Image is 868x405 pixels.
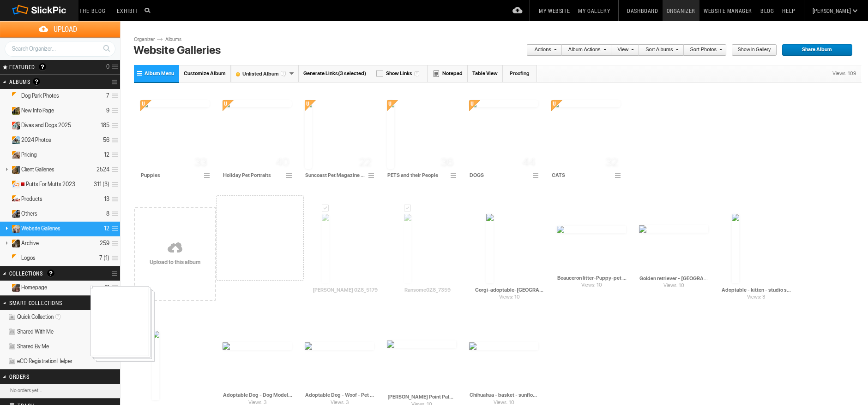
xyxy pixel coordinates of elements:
[1,195,10,202] a: Expand
[557,274,627,282] input: Beauceron litter-Puppy-pet photoshoot
[732,214,739,283] img: HazelZV2_7632.webp
[486,214,494,283] img: LumaZV2_6976.webp
[21,195,42,203] span: Products
[486,293,533,301] span: Views: 10
[606,158,618,165] span: 32
[17,313,64,321] span: Quick Collection
[305,391,375,399] input: Adoptable Dog - Woof - Pet Portait- Studio
[523,158,536,165] span: 44
[21,107,54,114] span: New Info Page
[1,151,10,158] a: Expand
[145,70,174,76] span: Album Menu
[322,214,329,283] img: Freddy_0Z8_5179.webp
[8,195,20,203] ins: Unlisted Album
[8,284,20,292] ins: Unlisted Collection
[8,122,20,129] ins: Private Album
[21,225,60,232] span: Website Galleries
[21,254,36,262] span: Logos
[387,171,448,179] input: PETS and their People
[469,342,538,350] img: Chi_puop_sunflower.webp
[639,44,678,56] a: Sort Albums
[1,210,10,217] a: Expand
[684,44,722,56] a: Sort Photos
[21,240,39,247] span: Archive
[557,226,626,233] img: compositeZV2_2301_copy_2.webp
[611,44,634,56] a: View
[8,313,16,321] img: ico_album_quick.png
[8,107,20,115] ins: Unlisted Album
[21,122,71,129] span: Divas and Dogs 2025
[8,166,20,174] ins: Unlisted Album
[276,158,289,165] span: 40
[387,340,456,348] img: Mako_in_thought.webp
[551,100,621,107] img: ChesterZED_0533-2.webp
[21,166,54,173] span: Client Galleries
[21,284,47,291] span: Homepage
[17,328,54,335] span: Shared With Me
[21,210,37,217] span: Others
[503,65,537,82] a: Proofing
[8,343,16,351] img: ico_album_coll.png
[551,171,612,179] input: CATS
[8,181,20,188] ins: Unlisted Album
[8,328,16,336] img: ico_album_coll.png
[8,92,20,100] ins: Unlisted Album
[21,151,37,158] span: Pricing
[8,210,20,218] ins: Unlisted Album
[8,254,20,262] ins: Unlisted Album
[21,92,59,100] span: Dog Park Photos
[387,100,394,169] img: DSC_9569-Edit-Edit-Edit_%281%29.webp
[143,5,154,16] input: Search photos on SlickPic...
[9,370,87,383] h2: Orders
[223,100,292,107] img: Molly_Santa_GLobe.webp
[152,331,159,400] img: Snickers116.webp
[305,171,366,179] input: Suncoast Pet Magazine Covers
[9,296,87,310] h2: Smart Collections
[1,107,10,114] a: Expand
[9,75,87,89] h2: Albums
[8,151,20,159] ins: Unlisted Album
[223,391,293,399] input: Adoptable Dog - Dog Model - Dog House - Pet Photo Session
[338,70,366,76] span: (3 selected)
[557,282,627,289] span: Views: 10
[111,267,120,280] a: Collection Options
[828,65,861,82] div: Views: 109
[639,282,709,290] span: Views: 10
[731,44,771,56] span: Show in Gallery
[8,240,20,247] ins: Unlisted Album
[371,65,428,82] a: Show Links
[305,100,312,169] img: Suncoast_Pet_-_May_-_June_2021_-_Cover.webp
[310,286,380,294] input: Freddy 0Z8_5179
[20,181,75,188] span: Putts For Mutts 2023
[469,171,530,179] input: DOGS
[184,70,226,76] span: Customize Album
[223,171,283,179] input: Holiday Pet Portraits
[468,65,503,82] a: Table View
[5,41,115,57] input: Search Organizer...
[9,266,87,280] h2: Collections
[639,274,709,282] input: Golden retriever - Sarasota- Pet photoshoot -Arlington Park
[8,225,20,233] ins: Unlisted Album
[469,100,538,107] img: ZV2_7252_copy.webp
[6,63,35,70] span: FEATURED
[17,343,49,350] span: Shared By Me
[387,393,457,401] input: Mako - Emerson Point Palmetto - Dreaming - Mixed Breed Dog
[140,100,210,107] img: Week6-6169_copy.webp
[140,171,201,179] input: Puppies
[359,158,371,165] span: 22
[721,286,791,294] input: Adoptable - kitten - studio session
[1,122,10,129] a: Expand
[639,225,708,233] img: dsc_1152-edit165351sm_copy.webp
[469,391,539,399] input: Chihuahua - basket - sunflower - Pet Portrait - Studio Session
[11,21,120,37] span: Upload
[17,358,72,365] span: eCO Registration Helper
[305,342,374,350] img: MoraZV2_4576.webp
[428,65,468,82] a: Notepad
[475,286,545,294] input: Corgi-adoptable-Lakewood Ranch-pet portrait
[231,71,289,77] font: Unlisted Album
[562,44,606,56] a: Album Actions
[392,286,463,294] input: Ransome0Z8_7359
[21,136,51,144] span: 2024 Photos
[163,36,191,43] a: Albums
[782,44,846,56] span: Share Album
